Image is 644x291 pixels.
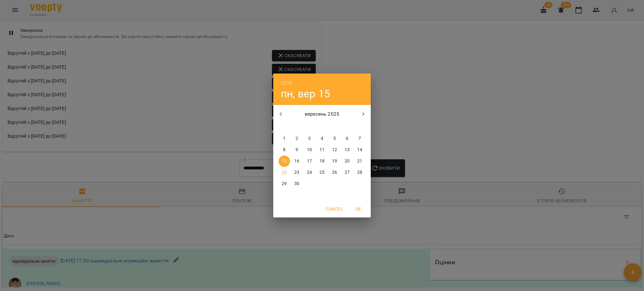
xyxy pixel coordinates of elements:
button: 12 [329,144,340,156]
p: 16 [294,158,299,164]
button: 26 [329,167,340,178]
p: 12 [332,147,337,153]
button: 3 [304,133,315,144]
button: 24 [304,167,315,178]
button: 2025 [281,79,292,87]
p: 17 [307,158,312,164]
span: вт [291,124,303,130]
span: пт [329,124,340,130]
p: 14 [357,147,362,153]
button: 17 [304,156,315,167]
p: 28 [357,169,362,176]
button: 5 [329,133,340,144]
p: 23 [294,169,299,176]
button: 19 [329,156,340,167]
span: Cancel [326,205,343,213]
span: нд [354,124,365,130]
button: 16 [291,156,303,167]
button: 20 [341,156,353,167]
button: 2 [291,133,303,144]
p: 13 [345,147,350,153]
button: 25 [316,167,328,178]
p: 7 [358,135,361,142]
p: 8 [283,147,286,153]
button: 1 [279,133,290,144]
button: 27 [341,167,353,178]
p: 26 [332,169,337,176]
button: 11 [316,144,328,156]
button: 15 [279,156,290,167]
button: 13 [341,144,353,156]
p: 27 [345,169,350,176]
p: 29 [282,181,287,187]
span: пн [279,124,290,130]
p: 4 [321,135,323,142]
button: 10 [304,144,315,156]
button: 29 [279,178,290,189]
p: 10 [307,147,312,153]
button: 7 [354,133,365,144]
button: пн, вер 15 [281,87,330,100]
p: 22 [282,169,287,176]
button: 14 [354,144,365,156]
button: OK [348,203,368,215]
p: 9 [296,147,298,153]
p: 5 [333,135,336,142]
p: 20 [345,158,350,164]
button: 22 [279,167,290,178]
button: 18 [316,156,328,167]
p: 6 [346,135,348,142]
span: OK [351,205,366,213]
p: 1 [283,135,286,142]
p: 21 [357,158,362,164]
span: чт [316,124,328,130]
button: 28 [354,167,365,178]
button: Cancel [324,203,346,215]
p: 25 [319,169,325,176]
button: 23 [291,167,303,178]
p: 24 [307,169,312,176]
p: 2 [296,135,298,142]
p: 18 [319,158,325,164]
p: 11 [319,147,325,153]
button: 30 [291,178,303,189]
span: сб [341,124,353,130]
p: 30 [294,181,299,187]
p: 15 [282,158,287,164]
button: 6 [341,133,353,144]
p: вересень 2025 [288,110,356,118]
p: 3 [308,135,311,142]
button: 8 [279,144,290,156]
button: 4 [316,133,328,144]
span: ср [304,124,315,130]
p: 19 [332,158,337,164]
button: 9 [291,144,303,156]
button: 21 [354,156,365,167]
